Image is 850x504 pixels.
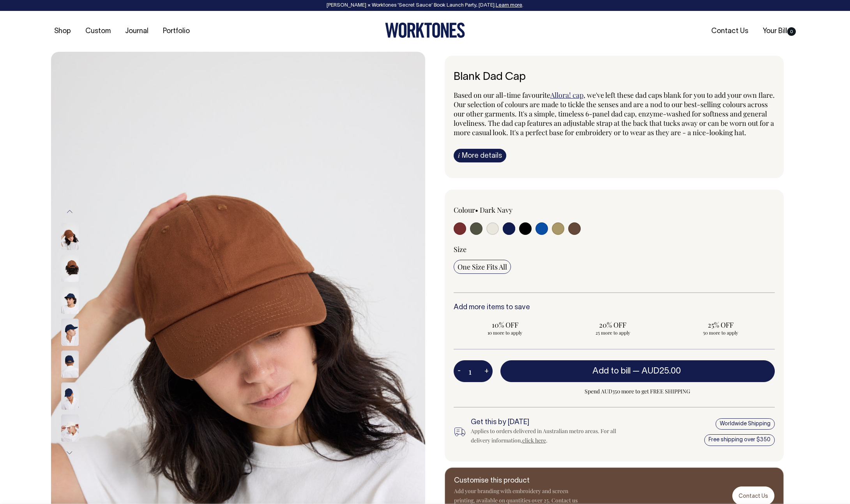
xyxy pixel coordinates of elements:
div: [PERSON_NAME] × Worktones ‘Secret Sauce’ Book Launch Party, [DATE]. . [8,3,842,8]
div: Size [454,245,775,254]
span: Spend AUD350 more to get FREE SHIPPING [500,387,775,396]
a: Contact Us [708,25,751,38]
a: Journal [122,25,152,38]
span: 10 more to apply [458,330,553,336]
span: 20% OFF [565,320,661,330]
span: AUD25.00 [641,367,681,375]
span: Add to bill [592,367,631,375]
img: dark-navy [61,319,79,346]
a: Portfolio [160,25,193,38]
h6: Add more items to save [454,304,775,312]
input: 10% OFF 10 more to apply [454,318,557,338]
img: chocolate [61,223,79,250]
button: Next [64,444,76,462]
a: Custom [82,25,114,38]
span: 25% OFF [673,320,769,330]
label: Dark Navy [480,205,512,215]
div: Applies to orders delivered in Australian metro areas. For all delivery information, . [471,426,629,445]
button: Add to bill —AUD25.00 [500,360,775,382]
input: 25% OFF 50 more to apply [669,318,772,338]
input: 20% OFF 25 more to apply [561,318,664,338]
div: Colour [454,205,582,215]
img: natural [61,414,79,442]
span: One Size Fits All [458,262,507,271]
a: Allora! cap [550,90,583,100]
span: 25 more to apply [565,330,661,336]
h6: Blank Dad Cap [454,71,775,83]
span: 50 more to apply [673,330,769,336]
span: i [458,151,460,159]
img: dark-navy [61,382,79,410]
h6: Customise this product [454,477,579,485]
a: Learn more [496,3,522,8]
input: One Size Fits All [454,260,511,274]
button: + [481,363,493,379]
span: , we've left these dad caps blank for you to add your own flare. Our selection of colours are mad... [454,90,775,137]
button: - [454,363,465,379]
img: chocolate [61,255,79,282]
a: Your Bill0 [760,25,799,38]
img: dark-navy [61,351,79,378]
h6: Get this by [DATE] [471,419,629,426]
a: Shop [51,25,74,38]
button: Previous [64,203,76,220]
span: • [475,205,478,215]
span: Based on our all-time favourite [454,90,550,100]
a: iMore details [454,149,506,162]
img: dark-navy [61,287,79,314]
span: 0 [787,27,796,36]
span: — [633,367,683,375]
a: click here [522,437,546,444]
span: 10% OFF [458,320,553,330]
